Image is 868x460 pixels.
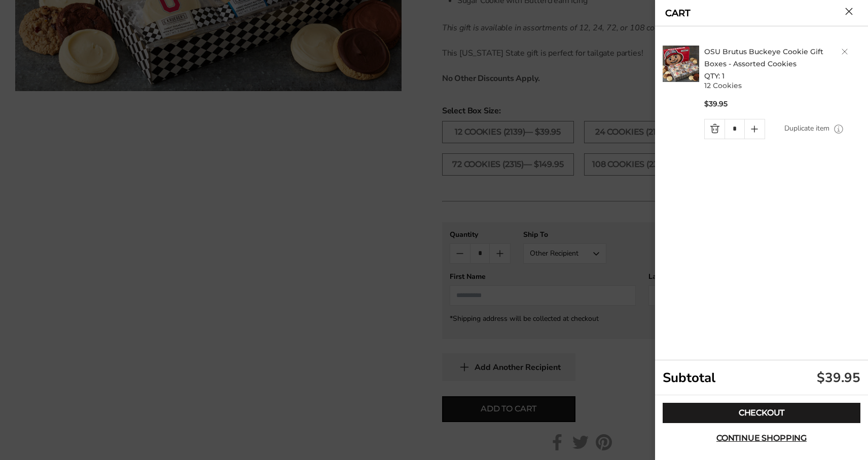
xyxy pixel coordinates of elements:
[842,49,848,55] a: Delete product
[716,434,807,442] span: Continue shopping
[817,369,860,387] div: $39.95
[845,8,853,15] button: Close cart
[663,46,699,82] img: C. Krueger's. image
[665,9,691,18] a: CART
[704,82,863,89] p: 12 Cookies
[705,119,725,139] a: Quantity minus button
[704,46,863,82] h2: QTY: 1
[655,360,868,395] div: Subtotal
[725,119,744,139] input: Quantity Input
[745,119,765,139] a: Quantity plus button
[663,428,860,448] button: Continue shopping
[704,99,728,109] span: $39.95
[663,403,860,423] a: Checkout
[704,47,823,68] a: OSU Brutus Buckeye Cookie Gift Boxes - Assorted Cookies
[784,123,829,134] a: Duplicate item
